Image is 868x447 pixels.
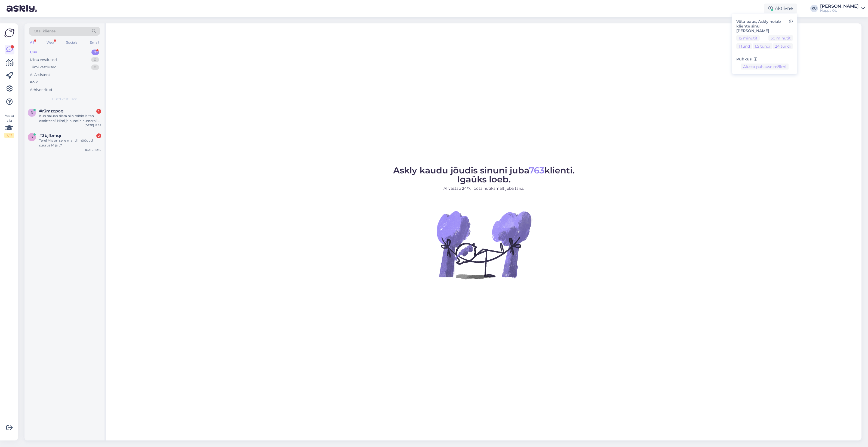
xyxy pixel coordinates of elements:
[96,133,101,138] div: 2
[820,8,859,13] div: Huppa OÜ
[4,133,14,138] div: 2 / 3
[30,57,57,63] div: Minu vestlused
[810,5,818,12] div: KU
[34,28,56,34] span: Otsi kliente
[736,43,752,49] button: 1 tund
[30,72,50,78] div: AI Assistent
[736,35,760,41] button: 15 minutit
[30,79,38,85] div: Kõik
[85,148,101,152] div: [DATE] 12:15
[30,50,37,55] div: Uus
[39,138,101,148] div: Tere! Mis on selle mantli mõõdud, suurus M ja L?
[91,50,99,55] div: 2
[736,19,793,33] h6: Võta paus, Askly hoiab kliente sinu [PERSON_NAME]
[30,87,52,93] div: Arhiveeritud
[29,39,35,46] div: All
[39,133,61,138] span: #3bjfbmqr
[753,43,772,49] button: 1.5 tundi
[736,57,793,62] h6: Puhkus
[529,165,544,176] span: 763
[820,4,859,8] div: [PERSON_NAME]
[39,114,101,123] div: Kun haluan tilata niin mihin laitan osoitteen? Nimi ja puhelin numeroille on lokerot mutta ei oso...
[435,196,533,294] img: No Chat active
[45,39,55,46] div: Web
[393,165,575,185] span: Askly kaudu jõudis sinuni juba klienti. Igaüks loeb.
[91,57,99,63] div: 0
[89,39,100,46] div: Email
[31,111,33,115] span: r
[91,65,99,70] div: 0
[741,64,789,70] button: Alusta puhkuse režiimi
[764,4,797,13] div: Aktiivne
[65,39,78,46] div: Socials
[4,28,15,38] img: Askly Logo
[4,113,14,138] div: Vaata siia
[31,135,33,139] span: 3
[96,109,101,114] div: 1
[30,65,57,70] div: Tiimi vestlused
[773,43,793,49] button: 24 tundi
[85,123,101,127] div: [DATE] 12:28
[768,35,793,41] button: 30 minutit
[39,109,63,114] span: #r3mzcpog
[52,97,77,102] span: Uued vestlused
[820,4,865,13] a: [PERSON_NAME]Huppa OÜ
[393,186,575,191] p: AI vastab 24/7. Tööta nutikamalt juba täna.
